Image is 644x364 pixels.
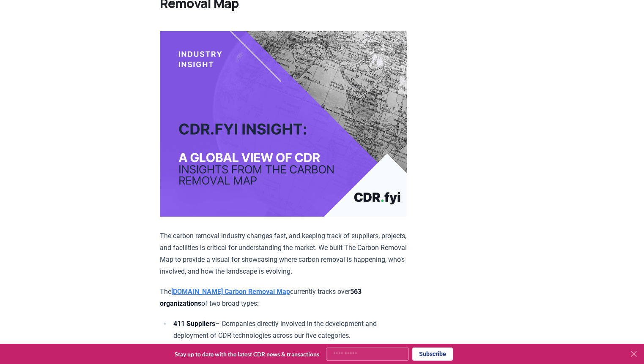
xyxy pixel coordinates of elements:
[173,320,215,328] strong: 411 Suppliers
[160,288,362,307] strong: 563 organizations
[160,31,407,217] img: blog post image
[160,286,407,310] p: The currently tracks over of two broad types:
[171,288,290,296] a: [DOMAIN_NAME] Carbon Removal Map
[171,318,407,342] li: – Companies directly involved in the development and deployment of CDR technologies across our fi...
[160,230,407,277] p: The carbon removal industry changes fast, and keeping track of suppliers, projects, and facilitie...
